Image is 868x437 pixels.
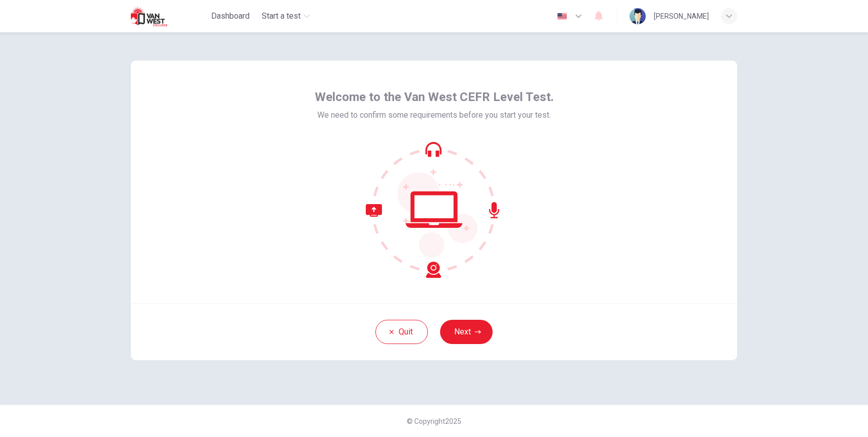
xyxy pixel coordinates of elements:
span: © Copyright 2025 [407,417,461,425]
button: Start a test [258,7,314,25]
img: Profile picture [630,8,646,24]
span: Dashboard [211,10,250,22]
img: Van West logo [131,6,184,26]
button: Quit [375,320,428,344]
span: Start a test [262,10,301,22]
img: en [556,13,568,20]
div: [PERSON_NAME] [654,10,709,22]
span: Welcome to the Van West CEFR Level Test. [315,89,554,105]
span: We need to confirm some requirements before you start your test. [317,109,551,121]
button: Dashboard [207,7,254,25]
button: Next [440,320,493,344]
a: Van West logo [131,6,207,26]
